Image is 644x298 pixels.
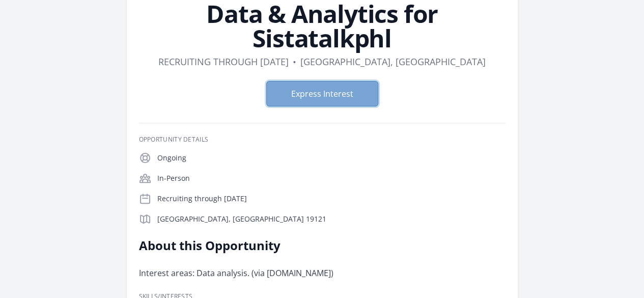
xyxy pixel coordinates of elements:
dd: [GEOGRAPHIC_DATA], [GEOGRAPHIC_DATA] [300,55,486,69]
p: Ongoing [157,153,506,163]
p: Interest areas: Data analysis. (via [DOMAIN_NAME]) [139,266,437,280]
p: [GEOGRAPHIC_DATA], [GEOGRAPHIC_DATA] 19121 [157,214,506,224]
p: In-Person [157,173,506,183]
h3: Opportunity Details [139,136,506,144]
h2: About this Opportunity [139,237,437,254]
div: • [293,55,296,69]
p: Recruiting through [DATE] [157,194,506,204]
button: Express Interest [266,81,378,106]
h1: Data & Analytics for Sistatalkphl [139,2,506,50]
dd: Recruiting through [DATE] [158,55,289,69]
